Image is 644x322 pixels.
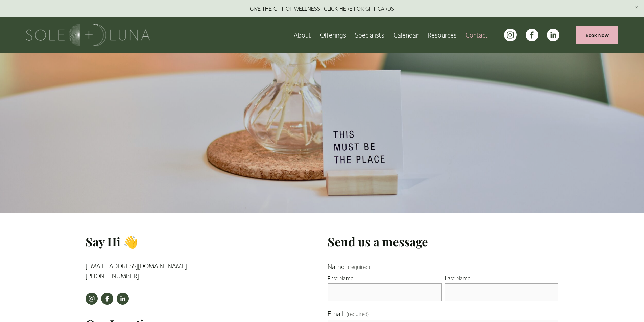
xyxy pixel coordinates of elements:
[445,274,559,283] div: Last Name
[547,29,559,41] a: LinkedIn
[86,272,139,280] a: [PHONE_NUMBER]
[86,293,98,305] a: instagram-unauth
[86,262,187,270] a: [EMAIL_ADDRESS][DOMAIN_NAME]
[576,26,618,44] a: Book Now
[294,29,311,41] a: About
[86,234,236,250] h3: Say Hi 👋
[117,293,129,305] a: LinkedIn
[328,274,442,283] div: First Name
[504,29,517,41] a: instagram-unauth
[320,29,346,41] a: folder dropdown
[320,30,346,40] span: Offerings
[347,309,369,318] span: (required)
[466,29,488,41] a: Contact
[526,29,538,41] a: facebook-unauth
[428,29,457,41] a: folder dropdown
[101,293,113,305] a: facebook-unauth
[328,234,558,250] h3: Send us a message
[393,29,419,41] a: Calendar
[26,24,150,46] img: Sole + Luna
[428,30,457,40] span: Resources
[348,264,370,270] span: (required)
[328,308,343,319] span: Email
[355,29,384,41] a: Specialists
[328,261,344,272] span: Name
